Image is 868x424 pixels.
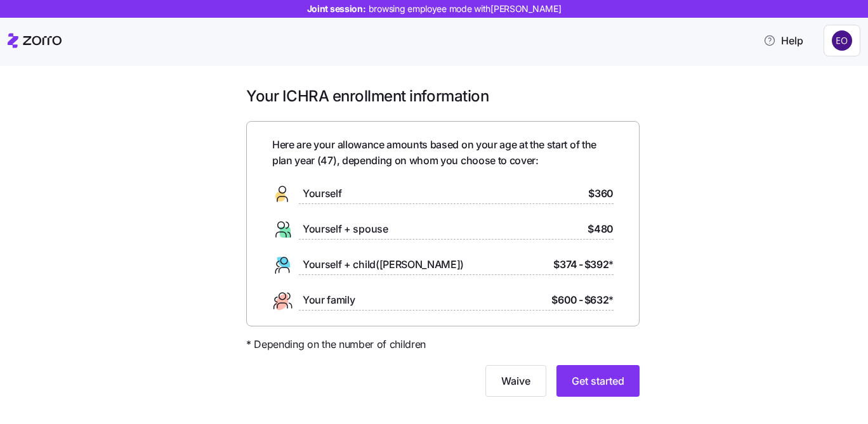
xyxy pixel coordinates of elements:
span: Yourself [303,186,341,202]
span: Waive [501,373,530,389]
span: Here are your allowance amounts based on your age at the start of the plan year ( 47 ), depending... [272,137,614,169]
span: * Depending on the number of children [246,337,426,352]
span: Your family [303,292,355,308]
span: $600 [551,292,577,308]
button: Waive [485,365,546,397]
span: Yourself + spouse [303,221,388,237]
span: $632 [584,292,614,308]
span: Get started [572,373,624,389]
h1: Your ICHRA enrollment information [246,86,640,106]
span: browsing employee mode with [PERSON_NAME] [369,3,562,15]
span: - [579,257,583,273]
button: Help [753,28,813,53]
span: $480 [588,221,614,237]
span: Help [763,33,803,48]
span: $374 [553,257,577,273]
span: Joint session: [307,3,562,15]
img: 0191e97c8e2ffd6180b26e284e37fe17 [832,30,852,51]
span: - [579,292,583,308]
span: $360 [588,186,614,202]
button: Get started [556,365,640,397]
span: Yourself + child([PERSON_NAME]) [303,257,464,273]
span: $392 [584,257,614,273]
